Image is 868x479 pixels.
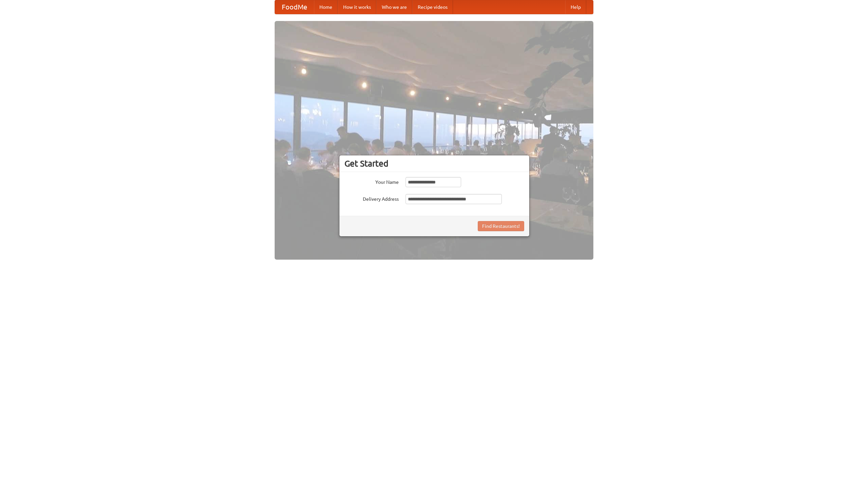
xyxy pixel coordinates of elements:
label: Delivery Address [344,194,399,202]
a: FoodMe [275,0,314,14]
a: Home [314,0,338,14]
a: How it works [338,0,376,14]
label: Your Name [344,177,399,186]
button: Find Restaurants! [478,221,524,231]
a: Who we are [376,0,412,14]
a: Recipe videos [412,0,453,14]
h3: Get Started [344,158,524,169]
a: Help [565,0,586,14]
